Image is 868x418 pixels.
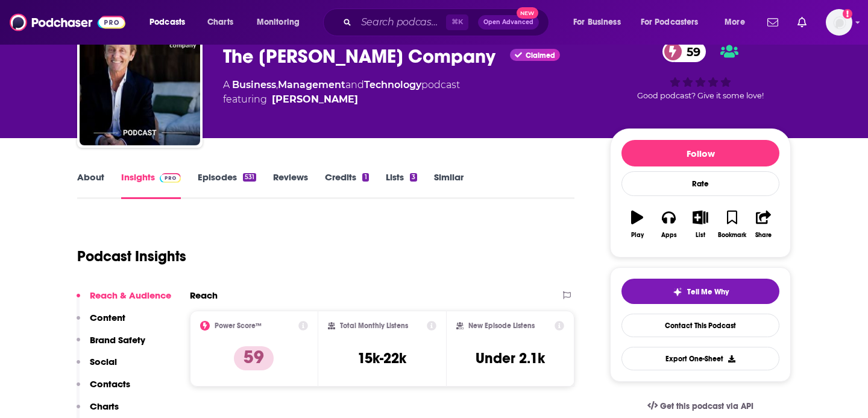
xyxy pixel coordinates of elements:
[661,232,677,239] div: Apps
[621,347,779,370] button: Export One-Sheet
[90,312,125,323] p: Content
[77,290,171,312] button: Reach & Audience
[276,79,278,90] span: ,
[675,41,706,62] span: 59
[434,171,464,199] a: Similar
[190,290,218,301] h2: Reach
[335,8,561,36] div: Search podcasts, credits, & more...
[716,13,760,32] button: open menu
[243,173,256,182] div: 531
[843,9,852,19] svg: Add a profile image
[685,203,716,246] button: List
[77,312,125,334] button: Content
[215,321,262,330] h2: Power Score™
[410,173,417,182] div: 3
[272,92,358,107] a: Josh Bersin
[121,171,181,199] a: InsightsPodchaser Pro
[716,203,747,246] button: Bookmark
[200,13,241,32] a: Charts
[223,78,460,107] div: A podcast
[234,346,274,370] p: 59
[476,349,545,367] h3: Under 2.1k
[90,290,171,301] p: Reach & Audience
[77,356,117,378] button: Social
[621,279,779,304] button: tell me why sparkleTell Me Why
[90,356,117,367] p: Social
[526,52,555,59] span: Claimed
[278,79,345,90] a: Management
[826,9,852,36] img: User Profile
[468,321,535,330] h2: New Episode Listens
[345,79,364,90] span: and
[478,15,539,30] button: Open AdvancedNew
[141,13,201,32] button: open menu
[446,14,468,30] span: ⌘ K
[223,92,460,107] span: featuring
[160,173,181,183] img: Podchaser Pro
[10,11,125,34] img: Podchaser - Follow, Share and Rate Podcasts
[362,173,368,182] div: 1
[90,401,119,412] p: Charts
[80,25,200,145] img: The Josh Bersin Company
[90,334,145,346] p: Brand Safety
[641,14,699,31] span: For Podcasters
[718,232,746,239] div: Bookmark
[483,19,533,25] span: Open Advanced
[77,171,104,199] a: About
[198,171,256,199] a: Episodes531
[149,14,185,31] span: Podcasts
[232,79,276,90] a: Business
[573,14,621,31] span: For Business
[662,41,706,62] a: 59
[621,171,779,196] div: Rate
[725,14,745,31] span: More
[77,334,145,356] button: Brand Safety
[826,9,852,36] button: Show profile menu
[621,314,779,337] a: Contact This Podcast
[90,378,130,390] p: Contacts
[77,247,186,265] h1: Podcast Insights
[356,13,446,32] input: Search podcasts, credits, & more...
[357,349,406,367] h3: 15k-22k
[386,171,417,199] a: Lists3
[633,13,716,32] button: open menu
[207,14,233,31] span: Charts
[748,203,779,246] button: Share
[696,232,705,239] div: List
[755,232,772,239] div: Share
[653,203,684,246] button: Apps
[565,13,636,32] button: open menu
[273,171,308,199] a: Reviews
[257,14,300,31] span: Monitoring
[637,91,764,100] span: Good podcast? Give it some love!
[660,401,753,411] span: Get this podcast via API
[77,378,130,401] button: Contacts
[687,287,729,297] span: Tell Me Why
[325,171,368,199] a: Credits1
[763,12,783,33] a: Show notifications dropdown
[631,232,644,239] div: Play
[610,33,791,108] div: 59Good podcast? Give it some love!
[673,287,682,297] img: tell me why sparkle
[621,140,779,166] button: Follow
[826,9,852,36] span: Logged in as Marketing09
[248,13,315,32] button: open menu
[793,12,811,33] a: Show notifications dropdown
[340,321,408,330] h2: Total Monthly Listens
[364,79,421,90] a: Technology
[517,7,538,19] span: New
[621,203,653,246] button: Play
